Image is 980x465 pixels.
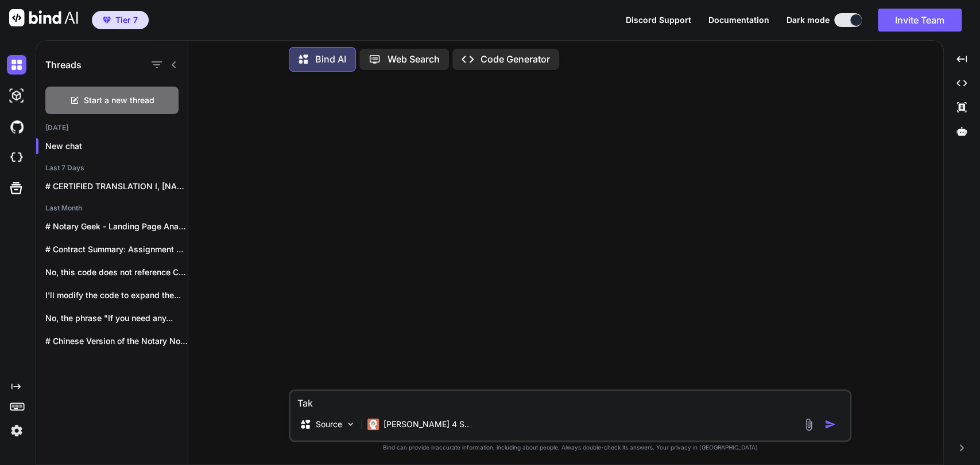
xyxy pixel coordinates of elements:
h2: Last Month [36,204,188,213]
textarea: Tak [290,391,850,408]
img: Claude 4 Sonnet [367,419,379,430]
p: [PERSON_NAME] 4 S.. [384,419,469,430]
img: premium [103,17,111,24]
p: # Chinese Version of the Notary Notice... [45,335,188,347]
h2: Last 7 Days [36,163,188,173]
img: darkChat [7,55,26,75]
button: Documentation [708,15,769,25]
button: Discord Support [626,15,691,25]
p: Code Generator [481,54,550,64]
p: I'll modify the code to expand the... [45,290,188,301]
p: Bind can provide inaccurate information, including about people. Always double-check its answers.... [289,444,851,451]
span: Start a new thread [84,95,154,106]
img: darkAi-studio [7,86,26,105]
p: # CERTIFIED TRANSLATION I, [NAME OF TRANSLATOR/INTERPRETER],... [45,181,188,192]
img: Bind AI [9,9,78,26]
img: settings [7,421,26,440]
button: premiumTier 7 [92,11,149,29]
p: Bind AI [315,54,346,64]
p: Web Search [388,54,440,64]
img: icon [824,419,836,430]
h1: Threads [45,58,82,72]
p: # Notary Geek - Landing Page Analysis... [45,221,188,232]
span: Tier 7 [115,14,138,26]
img: attachment [802,418,815,431]
span: Dark mode [787,14,830,26]
button: Invite Team [878,9,962,32]
span: Discord Support [626,15,691,25]
span: Documentation [708,15,769,25]
h2: [DATE] [36,123,188,132]
p: # Contract Summary: Assignment of Hereditary Rights... [45,244,188,255]
p: New chat [45,140,188,152]
p: Source [316,419,342,430]
img: cloudideIcon [7,148,26,167]
p: No, the phrase "If you need any... [45,312,188,324]
img: githubDark [7,117,26,136]
p: No, this code does not reference Chrome... [45,267,188,278]
img: Pick Models [346,419,355,429]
